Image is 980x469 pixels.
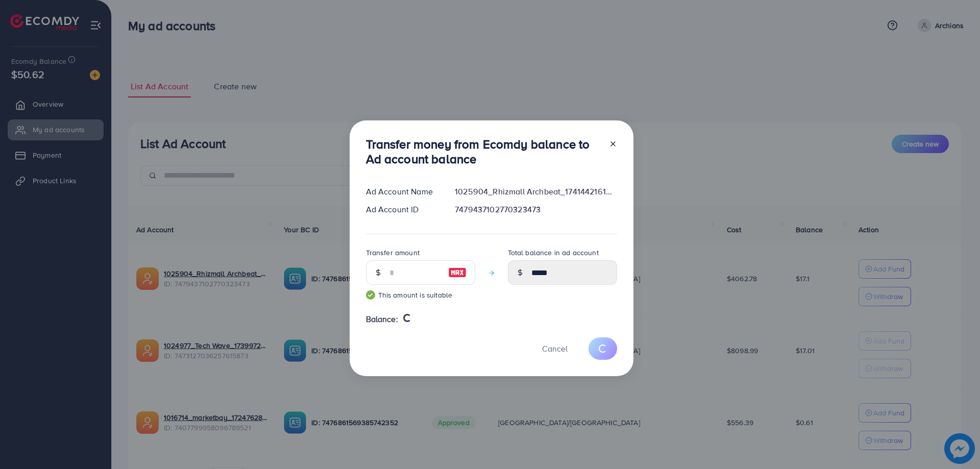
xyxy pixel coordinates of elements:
label: Transfer amount [366,248,420,258]
small: This amount is suitable [366,290,475,300]
img: image [448,266,467,279]
img: guide [366,290,375,300]
span: Balance: [366,313,398,325]
span: Cancel [542,343,568,354]
div: 7479437102770323473 [447,204,625,215]
div: Ad Account ID [358,204,447,215]
div: 1025904_Rhizmall Archbeat_1741442161001 [447,186,625,198]
div: Ad Account Name [358,186,447,198]
h3: Transfer money from Ecomdy balance to Ad account balance [366,137,601,166]
label: Total balance in ad account [508,248,599,258]
button: Cancel [529,337,580,359]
